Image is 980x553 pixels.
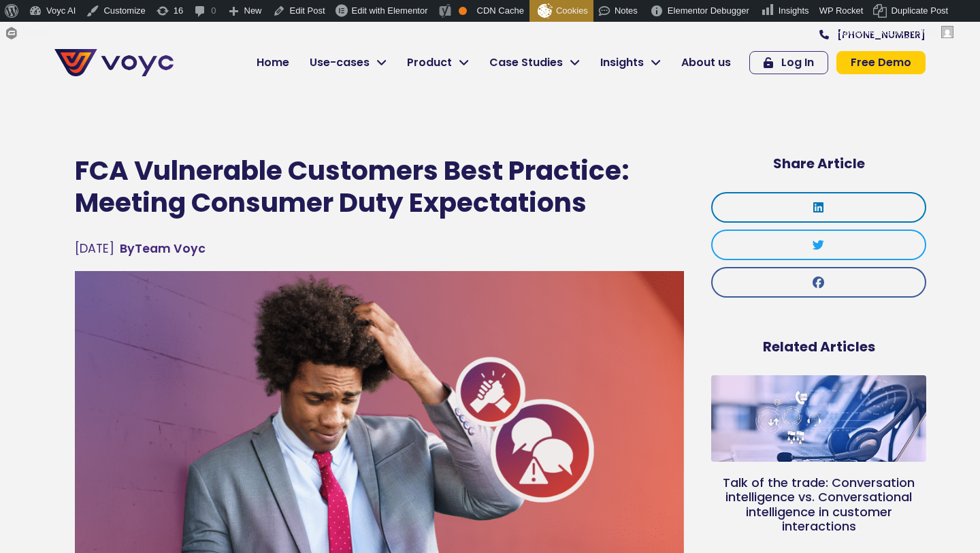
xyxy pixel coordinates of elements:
[711,230,926,260] div: Share on twitter
[711,375,926,462] a: conversation intelligence in customer interactions
[819,30,926,39] a: [PHONE_NUMBER]
[257,54,289,71] span: Home
[590,49,671,76] a: Insights
[75,240,114,257] time: [DATE]
[120,240,206,257] a: ByTeam Voyc
[22,22,48,44] span: Forms
[299,49,397,76] a: Use-cases
[711,267,926,298] div: Share on facebook
[75,155,684,219] h1: FCA Vulnerable Customers Best Practice: Meeting Consumer Duty Expectations
[681,54,731,71] span: About us
[749,51,828,74] a: Log In
[710,358,927,480] img: conversation intelligence in customer interactions
[831,22,959,44] a: Howdy,
[781,57,814,68] span: Log In
[407,54,452,71] span: Product
[851,57,911,68] span: Free Demo
[246,49,299,76] a: Home
[600,54,644,71] span: Insights
[397,49,479,76] a: Product
[711,192,926,223] div: Share on linkedin
[711,338,926,355] h5: Related Articles
[459,7,467,15] div: OK
[54,49,174,76] img: voyc-full-logo
[711,155,926,172] h5: Share Article
[671,49,741,76] a: About us
[723,474,915,535] a: Talk of the trade: Conversation intelligence vs. Conversational intelligence in customer interact...
[864,27,937,37] span: [PERSON_NAME]
[120,240,135,257] span: By
[489,54,563,71] span: Case Studies
[836,51,926,74] a: Free Demo
[310,54,370,71] span: Use-cases
[120,240,206,257] span: Team Voyc
[352,5,428,16] span: Edit with Elementor
[479,49,590,76] a: Case Studies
